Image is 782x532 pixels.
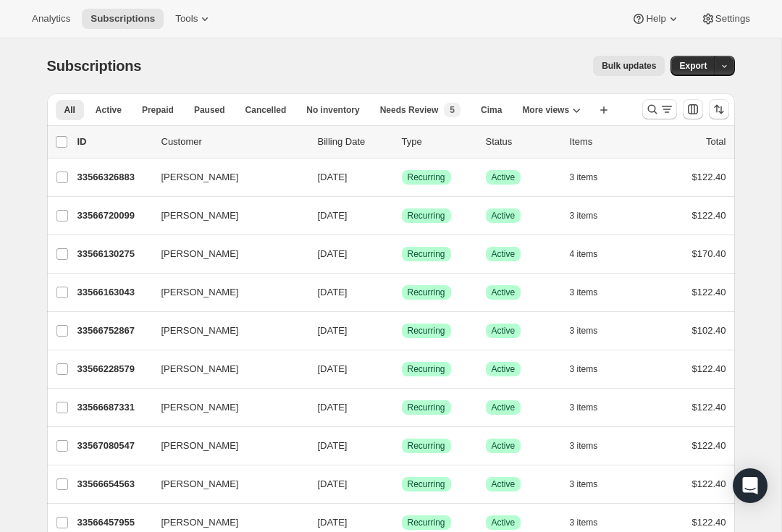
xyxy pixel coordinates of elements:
[153,204,298,227] button: [PERSON_NAME]
[161,515,239,530] span: [PERSON_NAME]
[570,517,598,528] span: 3 items
[408,172,445,183] span: Recurring
[153,434,298,457] button: [PERSON_NAME]
[570,287,598,298] span: 3 items
[77,321,726,341] div: 33566752867[PERSON_NAME][DATE]SuccessRecurringSuccessActive3 items$102.40
[77,400,150,415] p: 33566687331
[570,402,598,413] span: 3 items
[318,172,348,182] span: [DATE]
[692,363,726,374] span: $122.40
[161,324,239,338] span: [PERSON_NAME]
[570,325,598,337] span: 3 items
[709,99,729,119] button: Sort the results
[91,13,155,25] span: Subscriptions
[161,400,239,415] span: [PERSON_NAME]
[318,478,348,489] span: [DATE]
[492,363,516,375] span: Active
[77,324,150,338] p: 33566752867
[592,100,615,120] button: Create new view
[77,135,726,149] div: IDCustomerBilling DateTypeStatusItemsTotal
[570,282,614,303] button: 3 items
[77,285,150,300] p: 33566163043
[408,478,445,490] span: Recurring
[77,167,726,187] div: 33566326883[PERSON_NAME][DATE]SuccessRecurringSuccessActive3 items$122.40
[570,474,614,494] button: 3 items
[161,135,306,149] p: Customer
[142,104,174,116] span: Prepaid
[679,60,707,72] span: Export
[161,170,239,185] span: [PERSON_NAME]
[77,282,726,303] div: 33566163043[PERSON_NAME][DATE]SuccessRecurringSuccessActive3 items$122.40
[492,440,516,452] span: Active
[570,172,598,183] span: 3 items
[692,287,726,297] span: $122.40
[47,58,142,74] span: Subscriptions
[692,517,726,528] span: $122.40
[646,13,665,25] span: Help
[408,363,445,375] span: Recurring
[161,362,239,376] span: [PERSON_NAME]
[245,104,287,116] span: Cancelled
[318,402,348,413] span: [DATE]
[570,397,614,418] button: 3 items
[153,473,298,496] button: [PERSON_NAME]
[77,474,726,494] div: 33566654563[PERSON_NAME][DATE]SuccessRecurringSuccessActive3 items$122.40
[492,287,516,298] span: Active
[692,478,726,489] span: $122.40
[77,477,150,491] p: 33566654563
[692,440,726,451] span: $122.40
[623,9,689,29] button: Help
[32,13,70,25] span: Analytics
[670,56,715,76] button: Export
[715,13,750,25] span: Settings
[167,9,221,29] button: Tools
[492,517,516,528] span: Active
[77,362,150,376] p: 33566228579
[570,359,614,379] button: 3 items
[77,439,150,453] p: 33567080547
[64,104,75,116] span: All
[642,99,677,119] button: Search and filter results
[570,478,598,490] span: 3 items
[570,167,614,187] button: 3 items
[692,402,726,413] span: $122.40
[153,358,298,381] button: [PERSON_NAME]
[570,436,614,456] button: 3 items
[77,397,726,418] div: 33566687331[PERSON_NAME][DATE]SuccessRecurringSuccessActive3 items$122.40
[318,325,348,336] span: [DATE]
[175,13,198,25] span: Tools
[683,99,703,119] button: Customize table column order and visibility
[408,440,445,452] span: Recurring
[77,135,150,149] p: ID
[318,363,348,374] span: [DATE]
[318,287,348,297] span: [DATE]
[153,319,298,342] button: [PERSON_NAME]
[492,172,516,183] span: Active
[492,478,516,490] span: Active
[318,210,348,221] span: [DATE]
[77,206,726,226] div: 33566720099[PERSON_NAME][DATE]SuccessRecurringSuccessActive3 items$122.40
[692,248,726,259] span: $170.40
[492,325,516,337] span: Active
[161,208,239,223] span: [PERSON_NAME]
[570,135,642,149] div: Items
[692,210,726,221] span: $122.40
[522,104,569,116] span: More views
[194,104,225,116] span: Paused
[408,287,445,298] span: Recurring
[77,208,150,223] p: 33566720099
[161,247,239,261] span: [PERSON_NAME]
[570,244,614,264] button: 4 items
[23,9,79,29] button: Analytics
[570,210,598,221] span: 3 items
[153,242,298,266] button: [PERSON_NAME]
[602,60,656,72] span: Bulk updates
[161,439,239,453] span: [PERSON_NAME]
[96,104,122,116] span: Active
[570,206,614,226] button: 3 items
[492,402,516,413] span: Active
[153,166,298,189] button: [PERSON_NAME]
[161,477,239,491] span: [PERSON_NAME]
[153,396,298,419] button: [PERSON_NAME]
[570,321,614,341] button: 3 items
